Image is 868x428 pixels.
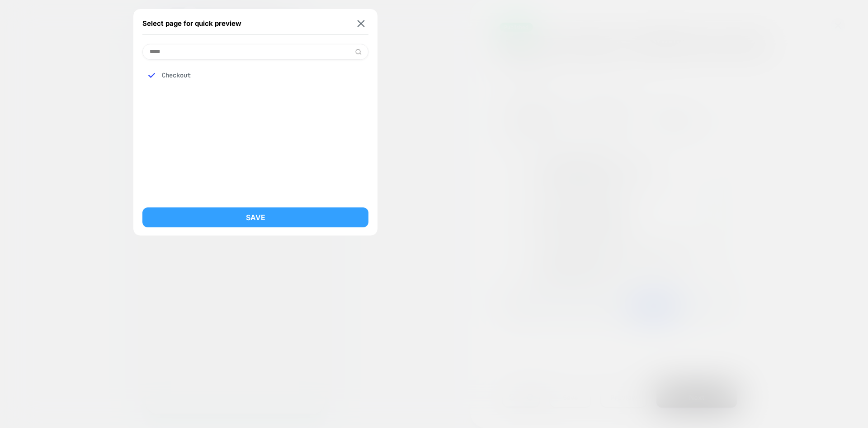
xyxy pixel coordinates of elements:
[355,48,362,55] img: edit
[148,72,155,79] img: blue checkmark
[142,67,368,84] div: Checkout
[142,207,368,227] button: Save
[358,20,365,27] img: close
[142,19,241,28] span: Select page for quick preview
